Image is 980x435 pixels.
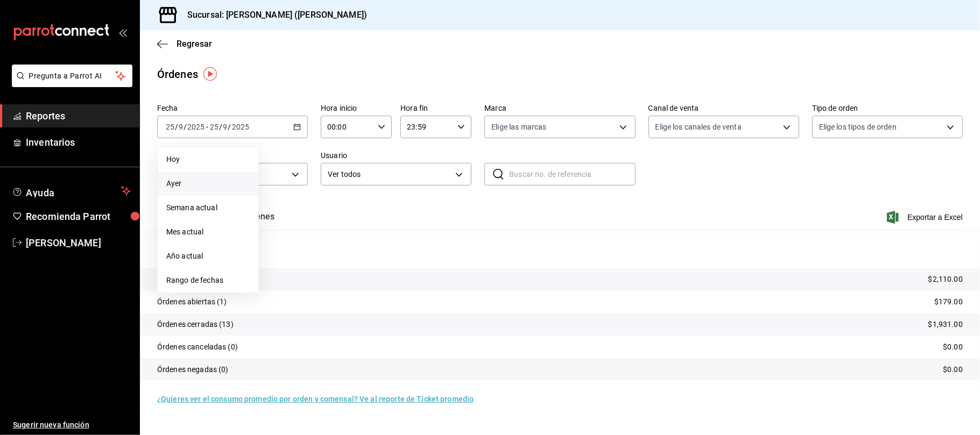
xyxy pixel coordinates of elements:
button: Pregunta a Parrot AI [12,65,132,87]
a: Pregunta a Parrot AI [8,78,132,89]
span: Inventarios [26,135,131,149]
span: [PERSON_NAME] [26,236,131,250]
span: Rango de fechas [166,275,250,286]
input: -- [165,123,175,131]
span: / [228,123,231,131]
span: Ayuda [26,184,117,197]
label: Canal de venta [648,105,799,112]
input: ---- [231,123,250,131]
img: Tooltip marker [203,67,217,81]
span: / [175,123,178,131]
input: -- [209,123,219,131]
input: -- [223,123,228,131]
label: Tipo de orden [812,105,963,112]
span: Año actual [166,251,250,262]
p: $0.00 [943,341,963,353]
span: Elige los canales de venta [655,122,742,132]
label: Fecha [157,105,308,112]
p: Órdenes cerradas (13) [157,319,234,330]
span: / [219,123,222,131]
button: Regresar [157,39,212,49]
span: Regresar [177,39,212,49]
span: Recomienda Parrot [26,209,131,224]
p: Resumen [157,243,963,255]
p: Órdenes canceladas (0) [157,341,238,353]
p: Órdenes abiertas (1) [157,296,227,308]
label: Marca [484,105,635,112]
span: Ayer [166,178,250,189]
span: / [184,123,187,131]
div: Órdenes [157,66,198,82]
label: Hora inicio [321,105,392,112]
label: Usuario [321,152,471,160]
p: $179.00 [934,296,963,308]
span: Mes actual [166,226,250,238]
span: Ver todos [328,169,452,180]
span: Pregunta a Parrot AI [29,70,116,82]
span: Hoy [166,154,250,165]
span: Sugerir nueva función [13,419,131,431]
input: Buscar no. de referencia [509,163,635,185]
span: Elige los tipos de orden [819,122,897,132]
span: - [206,123,208,131]
button: open_drawer_menu [118,28,127,37]
input: ---- [187,123,205,131]
p: $1,931.00 [928,319,963,330]
label: Hora fin [400,105,471,112]
p: $0.00 [943,364,963,375]
input: -- [178,123,184,131]
span: Elige las marcas [491,122,546,132]
p: $2,110.00 [928,274,963,285]
button: Exportar a Excel [889,211,963,224]
p: Órdenes negadas (0) [157,364,229,375]
span: Reportes [26,109,131,123]
h3: Sucursal: [PERSON_NAME] ([PERSON_NAME]) [179,9,367,22]
a: ¿Quieres ver el consumo promedio por orden y comensal? Ve al reporte de Ticket promedio [157,395,474,403]
span: Semana actual [166,202,250,213]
